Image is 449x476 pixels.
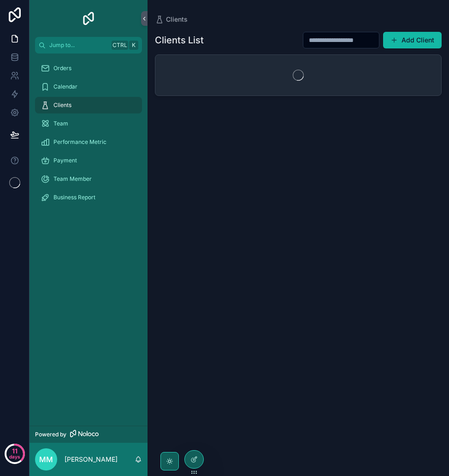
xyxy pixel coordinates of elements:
[35,171,142,187] a: Team Member
[35,78,142,95] a: Calendar
[53,101,71,109] span: Clients
[35,37,142,54] button: Jump to...CtrlK
[130,42,137,49] span: K
[53,65,71,72] span: Orders
[12,446,18,456] p: 11
[53,194,95,201] span: Business Report
[53,157,77,164] span: Payment
[53,175,92,183] span: Team Member
[155,15,188,24] a: Clients
[155,34,204,47] h1: Clients List
[53,83,77,90] span: Calendar
[35,60,142,77] a: Orders
[166,15,188,24] span: Clients
[35,152,142,169] a: Payment
[30,426,148,443] a: Powered by
[35,431,66,438] span: Powered by
[49,42,108,49] span: Jump to...
[39,454,53,465] span: MM
[9,450,20,463] p: days
[65,455,118,464] p: [PERSON_NAME]
[53,120,68,127] span: Team
[383,32,442,48] button: Add Client
[53,138,106,146] span: Performance Metric
[30,54,148,218] div: scrollable content
[35,115,142,132] a: Team
[81,11,96,26] img: App logo
[35,189,142,206] a: Business Report
[35,97,142,113] a: Clients
[35,134,142,150] a: Performance Metric
[112,41,128,50] span: Ctrl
